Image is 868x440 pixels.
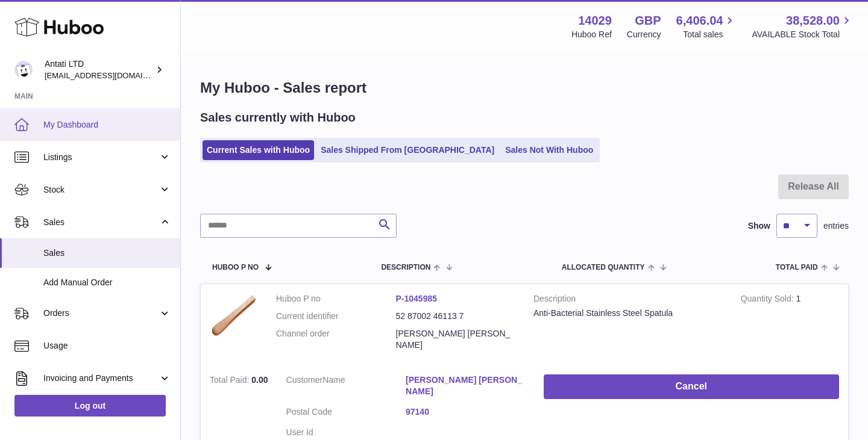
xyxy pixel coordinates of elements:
[823,220,849,232] span: entries
[276,328,396,351] dt: Channel order
[396,294,438,303] a: P-1045985
[683,29,737,40] span: Total sales
[286,374,406,400] dt: Name
[276,311,396,322] dt: Current identifier
[43,373,159,384] span: Invoicing and Payments
[406,374,526,397] a: [PERSON_NAME] [PERSON_NAME]
[200,110,356,126] h2: Sales currently with Huboo
[251,375,268,385] span: 0.00
[210,293,258,338] img: 1748338271.png
[45,58,153,81] div: Antati LTD
[43,247,171,259] span: Sales
[533,293,723,308] strong: Description
[732,284,848,366] td: 1
[43,152,159,163] span: Listings
[406,406,526,418] a: 97140
[676,13,723,29] span: 6,406.04
[776,264,818,271] span: Total paid
[45,70,177,80] span: [EMAIL_ADDRESS][DOMAIN_NAME]
[43,184,159,196] span: Stock
[635,13,661,29] strong: GBP
[544,374,839,399] button: Cancel
[210,375,251,388] strong: Total Paid
[501,140,597,160] a: Sales Not With Huboo
[578,13,612,29] strong: 14029
[203,140,314,160] a: Current Sales with Huboo
[286,406,406,421] dt: Postal Code
[741,294,796,306] strong: Quantity Sold
[752,13,854,40] a: 38,528.00 AVAILABLE Stock Total
[533,308,723,319] div: Anti-Bacterial Stainless Steel Spatula
[286,375,323,385] span: Customer
[396,311,516,322] dd: 52 87002 46113 7
[14,395,166,417] a: Log out
[43,340,171,352] span: Usage
[276,293,396,305] dt: Huboo P no
[571,29,612,40] div: Huboo Ref
[627,29,661,40] div: Currency
[43,277,171,288] span: Add Manual Order
[786,13,840,29] span: 38,528.00
[316,140,498,160] a: Sales Shipped From [GEOGRAPHIC_DATA]
[396,328,516,351] dd: [PERSON_NAME] [PERSON_NAME]
[43,217,159,228] span: Sales
[676,13,737,40] a: 6,406.04 Total sales
[752,29,854,40] span: AVAILABLE Stock Total
[14,61,33,79] img: toufic@antatiskin.com
[562,264,645,271] span: ALLOCATED Quantity
[43,308,159,319] span: Orders
[200,78,849,98] h1: My Huboo - Sales report
[286,427,406,438] dt: User Id
[212,264,259,271] span: Huboo P no
[381,264,430,271] span: Description
[43,119,171,131] span: My Dashboard
[748,220,770,232] label: Show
